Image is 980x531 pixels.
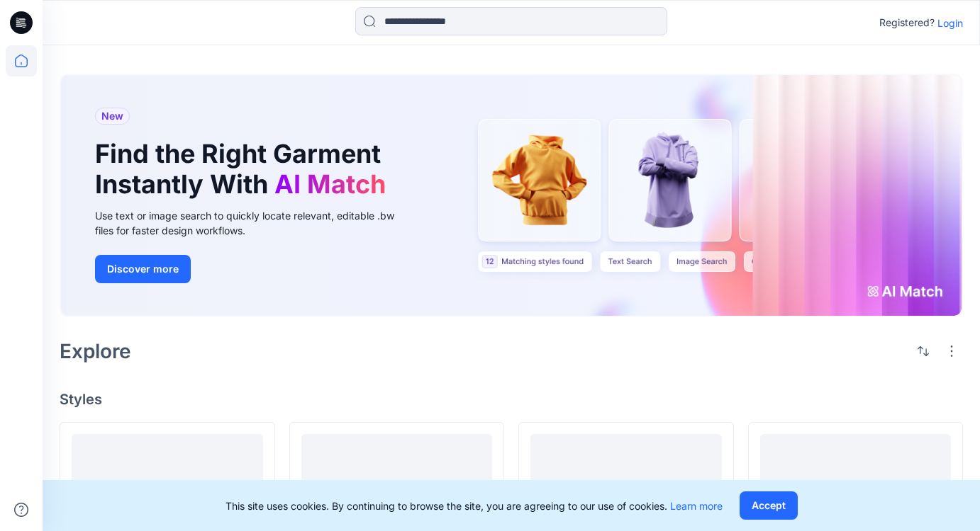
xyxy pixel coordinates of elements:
div: Use text or image search to quickly locate relevant, editable .bw files for faster design workflows. [95,208,414,238]
button: Accept [740,491,798,520]
p: Registered? [879,14,935,31]
button: Discover more [95,255,191,283]
a: Learn more [670,500,723,512]
h4: Styles [60,391,963,408]
p: This site uses cookies. By continuing to browse the site, you are agreeing to our use of cookies. [225,498,723,513]
h1: Find the Right Garment Instantly With [95,139,393,200]
span: New [101,108,123,125]
h2: Explore [60,340,131,362]
p: Login [937,16,963,30]
span: AI Match [274,169,386,200]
